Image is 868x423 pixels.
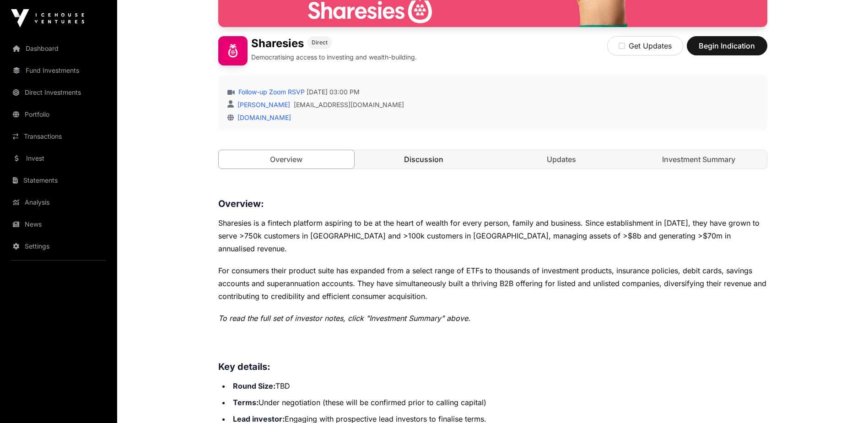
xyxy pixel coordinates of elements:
span: [DATE] 03:00 PM [307,87,360,97]
a: Fund Investments [7,60,110,81]
p: Democratising access to investing and wealth-building. [251,53,417,62]
a: [EMAIL_ADDRESS][DOMAIN_NAME] [294,100,404,109]
a: Overview [218,150,355,169]
img: Icehouse Ventures Logo [11,9,84,27]
a: Analysis [7,192,110,212]
li: Under negotiation (these will be confirmed prior to calling capital) [230,396,767,409]
button: Get Updates [607,36,683,55]
a: Updates [494,150,630,168]
a: Statements [7,170,110,190]
a: [DOMAIN_NAME] [234,114,291,121]
li: TBD [230,380,767,392]
a: Direct Investments [7,82,110,103]
a: Dashboard [7,38,110,59]
a: Transactions [7,126,110,146]
span: Begin Indication [698,40,756,51]
img: Sharesies [218,36,248,65]
a: Settings [7,236,110,256]
strong: Terms: [233,398,259,407]
a: Begin Indication [687,45,767,54]
span: Direct [312,39,328,46]
a: Follow-up Zoom RSVP [237,87,305,97]
a: News [7,214,110,234]
p: For consumers their product suite has expanded from a select range of ETFs to thousands of invest... [218,264,767,303]
nav: Tabs [219,150,767,168]
h1: Sharesies [251,36,304,51]
a: Discussion [356,150,492,168]
a: Invest [7,148,110,168]
button: Begin Indication [687,36,767,55]
h3: Key details: [218,359,767,374]
a: Investment Summary [631,150,767,168]
iframe: Chat Widget [822,379,868,423]
strong: Round Size: [233,381,275,390]
a: Portfolio [7,104,110,125]
em: To read the full set of investor notes, click "Investment Summary" above. [218,314,470,323]
h3: Overview: [218,196,767,211]
a: [PERSON_NAME] [236,101,290,108]
p: Sharesies is a fintech platform aspiring to be at the heart of wealth for every person, family an... [218,217,767,255]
